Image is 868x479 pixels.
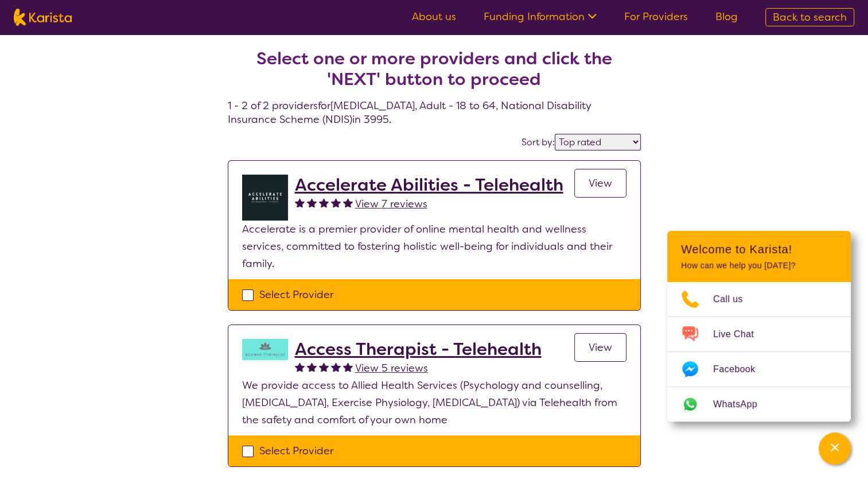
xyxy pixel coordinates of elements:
[319,198,329,207] img: fullstar
[343,362,353,372] img: fullstar
[242,175,288,221] img: byb1jkvtmcu0ftjdkjvo.png
[307,198,317,207] img: fullstar
[667,231,851,422] div: Channel Menu
[773,10,847,24] span: Back to search
[521,136,555,148] label: Sort by:
[484,10,597,24] a: Funding Information
[624,10,688,24] a: For Providers
[242,48,627,90] h2: Select one or more providers and click the 'NEXT' button to proceed
[295,175,563,195] a: Accelerate Abilities - Telehealth
[355,197,427,211] span: View 7 reviews
[14,9,72,26] img: Karista logo
[589,176,612,190] span: View
[667,282,851,422] ul: Choose channel
[713,326,768,343] span: Live Chat
[574,333,626,362] a: View
[765,8,854,26] a: Back to search
[819,432,851,465] button: Channel Menu
[295,198,305,207] img: fullstar
[295,339,542,360] a: Access Therapist - Telehealth
[307,362,317,372] img: fullstar
[574,169,626,198] a: View
[242,221,626,272] p: Accelerate is a premier provider of online mental health and wellness services, committed to fost...
[681,242,837,256] h2: Welcome to Karista!
[355,360,428,377] a: View 5 reviews
[667,387,851,422] a: Web link opens in a new tab.
[331,362,341,372] img: fullstar
[343,198,353,207] img: fullstar
[355,195,427,213] a: View 7 reviews
[412,10,456,24] a: About us
[295,362,305,372] img: fullstar
[713,291,757,308] span: Call us
[713,396,771,413] span: WhatsApp
[228,21,641,126] h4: 1 - 2 of 2 providers for [MEDICAL_DATA] , Adult - 18 to 64 , National Disability Insurance Scheme...
[715,10,738,24] a: Blog
[713,361,769,378] span: Facebook
[589,341,612,354] span: View
[242,377,626,428] p: We provide access to Allied Health Services (Psychology and counselling, [MEDICAL_DATA], Exercise...
[242,339,288,360] img: hzy3j6chfzohyvwdpojv.png
[681,261,837,271] p: How can we help you [DATE]?
[331,198,341,207] img: fullstar
[319,362,329,372] img: fullstar
[355,361,428,375] span: View 5 reviews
